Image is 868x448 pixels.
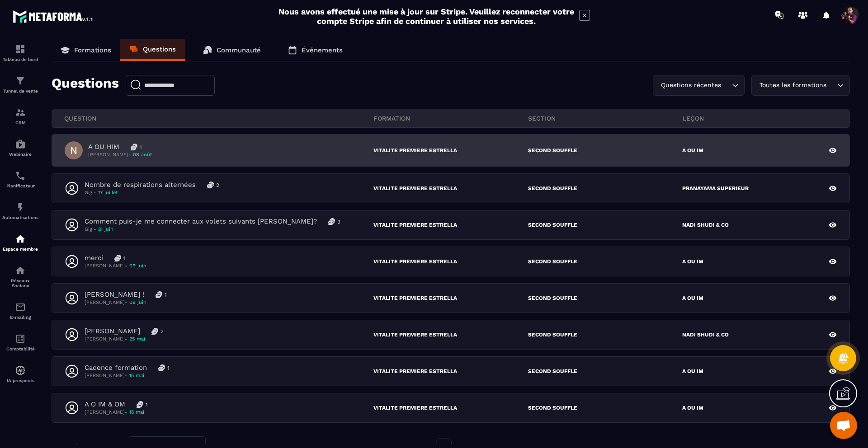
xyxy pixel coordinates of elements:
[528,368,577,374] p: SECOND SOUFFLE
[52,39,120,61] a: Formations
[828,80,835,90] input: Search for option
[64,114,373,122] p: QUESTION
[85,336,164,342] p: [PERSON_NAME]
[2,278,38,288] p: Réseaux Sociaux
[15,302,26,313] img: email
[15,233,26,244] img: automations
[723,80,730,90] input: Search for option
[125,409,144,415] span: - 15 mai
[751,75,850,96] div: Search for option
[830,412,857,439] a: Ouvrir le chat
[2,89,38,93] p: Tunnel de vente
[2,327,38,358] a: accountantaccountantComptabilité
[15,365,26,376] img: automations
[128,152,152,158] span: - 08 août
[2,132,38,163] a: automationsautomationsWebinaire
[2,258,38,295] a: social-networksocial-networkRéseaux Sociaux
[528,185,577,191] p: SECOND SOUFFLE
[2,120,38,125] p: CRM
[85,299,167,306] p: [PERSON_NAME]
[373,222,528,228] p: VITALITE PREMIERE ESTRELLA
[278,7,575,26] h2: Nous avons effectué une mise à jour sur Stripe. Veuillez reconnecter votre compte Stripe afin de ...
[85,217,317,226] p: Comment puis-je me connecter aux volets suivants [PERSON_NAME]?
[682,258,703,265] p: A OU IM
[2,57,38,62] p: Tableau de bord
[151,328,158,335] img: messages
[85,364,147,372] p: Cadence formation
[140,144,142,151] p: 1
[2,295,38,327] a: emailemailE-mailing
[2,346,38,351] p: Comptabilité
[158,364,165,371] img: messages
[302,46,343,54] p: Événements
[125,299,146,305] span: - 06 juin
[123,255,126,262] p: 1
[653,75,745,96] div: Search for option
[207,182,214,188] img: messages
[528,258,577,265] p: SECOND SOUFFLE
[15,170,26,181] img: scheduler
[85,181,196,189] p: Nombre de respirations alternées
[682,185,749,191] p: PRANAYAMA SUPERIEUR
[85,400,125,409] p: A O IM & OM
[373,185,528,191] p: VITALITE PREMIERE ESTRELLA
[94,190,118,196] span: - 17 juillet
[85,372,170,379] p: [PERSON_NAME]
[2,247,38,252] p: Espace membre
[528,405,577,411] p: SECOND SOUFFLE
[2,315,38,320] p: E-mailing
[194,39,270,61] a: Communauté
[757,80,828,90] span: Toutes les formations
[2,183,38,188] p: Planificateur
[528,114,683,122] p: section
[15,333,26,344] img: accountant
[88,143,119,151] p: A OU HIM
[279,39,352,61] a: Événements
[156,291,162,298] img: messages
[15,202,26,213] img: automations
[2,195,38,227] a: automationsautomationsAutomatisations
[125,373,144,378] span: - 15 mai
[74,46,111,54] p: Formations
[2,152,38,157] p: Webinaire
[15,75,26,86] img: formation
[137,401,143,408] img: messages
[328,218,335,225] img: messages
[125,263,146,269] span: - 09 juin
[373,405,528,411] p: VITALITE PREMIERE ESTRELLA
[528,331,577,338] p: SECOND SOUFFLE
[337,218,340,225] p: 3
[373,258,528,265] p: VITALITE PREMIERE ESTRELLA
[683,114,837,122] p: leçon
[528,295,577,301] p: SECOND SOUFFLE
[373,368,528,374] p: VITALITE PREMIERE ESTRELLA
[659,80,723,90] span: Questions récentes
[15,265,26,276] img: social-network
[85,409,148,415] p: [PERSON_NAME]
[2,227,38,258] a: automationsautomationsEspace membre
[85,290,144,299] p: [PERSON_NAME] !
[2,215,38,220] p: Automatisations
[682,331,729,338] p: NADI SHUDI & CO
[146,401,148,408] p: 1
[85,189,219,196] p: Gigi
[94,226,113,232] span: - 21 juin
[160,328,164,335] p: 2
[373,295,528,301] p: VITALITE PREMIERE ESTRELLA
[217,46,261,54] p: Communauté
[682,368,703,374] p: A OU IM
[15,44,26,55] img: formation
[373,114,528,122] p: FORMATION
[682,222,729,228] p: NADI SHUDI & CO
[125,336,145,342] span: - 25 mai
[165,291,167,299] p: 1
[2,37,38,69] a: formationformationTableau de bord
[528,147,577,154] p: SECOND SOUFFLE
[682,147,703,154] p: A OU IM
[216,182,219,189] p: 2
[2,69,38,100] a: formationformationTunnel de vente
[682,295,703,301] p: A OU IM
[2,378,38,383] p: IA prospects
[15,139,26,149] img: automations
[52,75,119,96] p: Questions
